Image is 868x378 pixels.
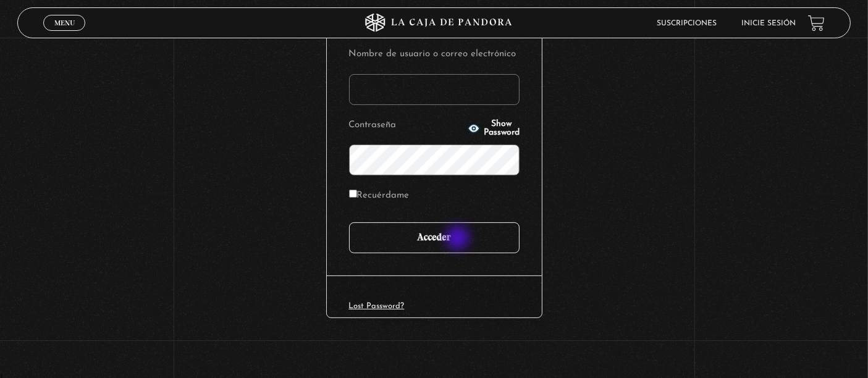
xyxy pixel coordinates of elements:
[349,45,520,64] label: Nombre de usuario o correo electrónico
[54,19,75,27] span: Menu
[349,187,410,206] label: Recuérdame
[50,30,79,38] span: Cerrar
[349,190,357,198] input: Recuérdame
[349,302,405,310] a: Lost Password?
[468,120,520,137] button: Show Password
[349,222,520,253] input: Acceder
[349,116,465,135] label: Contraseña
[484,120,520,137] span: Show Password
[741,20,796,27] a: Inicie sesión
[808,15,825,31] a: View your shopping cart
[657,20,717,27] a: Suscripciones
